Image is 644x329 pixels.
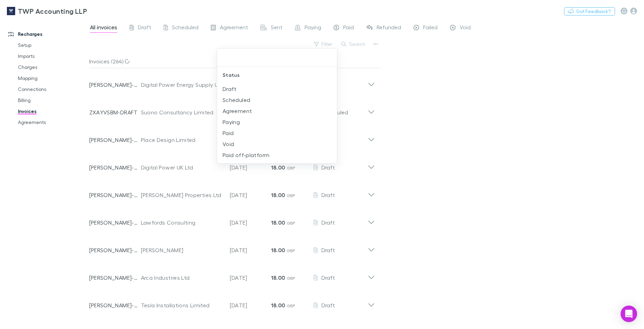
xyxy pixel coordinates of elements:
[217,127,337,138] li: Paid
[217,138,337,150] li: Void
[217,116,337,127] li: Paying
[217,67,337,83] div: Status
[217,105,337,116] li: Agreement
[217,150,337,161] li: Paid off-platform
[217,83,337,94] li: Draft
[621,306,637,322] div: Open Intercom Messenger
[217,94,337,105] li: Scheduled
